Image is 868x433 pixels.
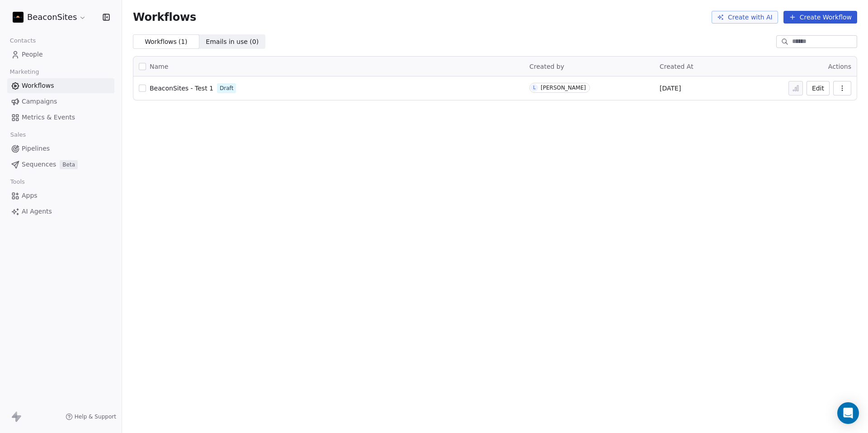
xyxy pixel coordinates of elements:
[6,65,43,79] span: Marketing
[660,63,693,70] span: Created At
[7,47,114,62] a: People
[7,204,114,219] a: AI Agents
[22,160,56,169] span: Sequences
[7,78,114,93] a: Workflows
[27,11,77,23] span: BeaconSites
[150,84,213,93] a: BeaconSites - Test 1
[6,175,28,189] span: Tools
[7,157,114,172] a: SequencesBeta
[7,94,114,109] a: Campaigns
[220,84,233,92] span: Draft
[22,144,50,153] span: Pipelines
[533,84,536,91] div: L
[22,191,38,200] span: Apps
[783,11,857,24] button: Create Workflow
[660,84,681,93] span: [DATE]
[75,413,116,420] span: Help & Support
[22,207,52,216] span: AI Agents
[529,63,564,70] span: Created by
[828,63,851,70] span: Actions
[13,12,24,23] img: Beaconsites-Static.jpg
[150,62,168,71] span: Name
[22,50,43,59] span: People
[60,160,78,169] span: Beta
[6,128,30,142] span: Sales
[22,81,54,90] span: Workflows
[6,34,40,48] span: Contacts
[206,37,259,47] span: Emails in use ( 0 )
[7,110,114,125] a: Metrics & Events
[837,402,859,424] div: Open Intercom Messenger
[712,11,778,24] button: Create with AI
[11,10,88,25] button: BeaconSites
[66,413,116,420] a: Help & Support
[7,188,114,203] a: Apps
[22,97,57,106] span: Campaigns
[7,141,114,156] a: Pipelines
[150,85,213,92] span: BeaconSites - Test 1
[807,81,830,95] button: Edit
[22,113,75,122] span: Metrics & Events
[541,85,586,91] div: [PERSON_NAME]
[133,11,196,24] span: Workflows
